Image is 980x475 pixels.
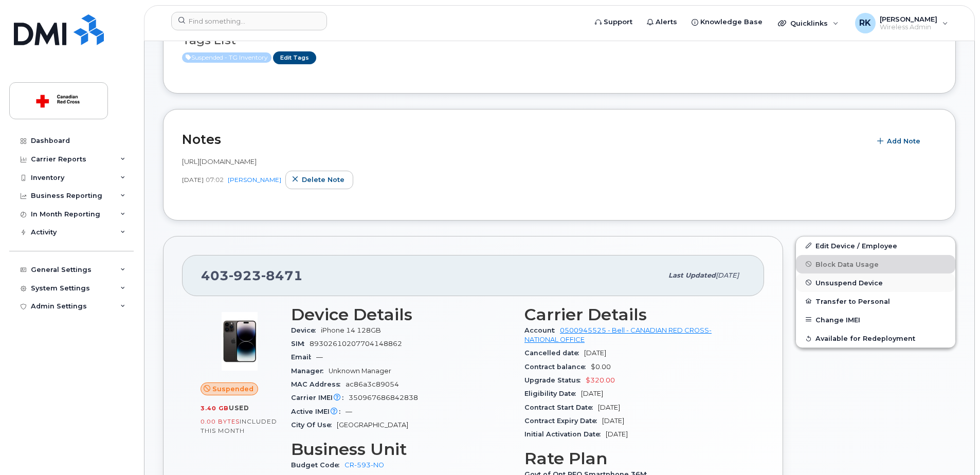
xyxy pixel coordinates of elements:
span: Last updated [668,271,716,279]
span: Add Note [887,136,920,146]
span: [DATE] [182,175,204,184]
div: Reza Khorrami [848,13,955,33]
span: $320.00 [586,376,615,384]
a: Edit Device / Employee [796,236,955,255]
span: 923 [229,268,261,283]
span: — [346,408,352,415]
span: Support [604,17,632,27]
span: [DATE] [584,349,606,357]
span: Budget Code [291,461,344,469]
span: [DATE] [716,271,739,279]
span: Cancelled date [524,349,584,357]
span: 3.40 GB [201,405,229,412]
span: Wireless Admin [880,23,937,31]
span: Alerts [656,17,677,27]
a: CR-593-NO [344,461,384,469]
span: Quicklinks [790,19,828,27]
span: iPhone 14 128GB [321,326,381,334]
span: 403 [201,268,303,283]
span: 89302610207704148862 [310,340,402,348]
input: Find something... [171,12,327,30]
span: 0.00 Bytes [201,418,240,425]
h3: Device Details [291,305,512,324]
span: Email [291,353,316,361]
span: Active [182,52,271,63]
h3: Carrier Details [524,305,746,324]
button: Unsuspend Device [796,273,955,292]
span: [DATE] [602,417,624,425]
span: Account [524,326,560,334]
span: MAC Address [291,380,346,388]
span: Active IMEI [291,408,346,415]
span: Device [291,326,321,334]
span: Contract Expiry Date [524,417,602,425]
button: Block Data Usage [796,255,955,273]
span: Upgrade Status [524,376,586,384]
a: Alerts [640,12,684,32]
span: Unknown Manager [329,367,391,375]
h2: Notes [182,132,865,147]
span: $0.00 [591,363,611,371]
button: Delete note [285,171,353,189]
button: Add Note [870,132,929,151]
span: [URL][DOMAIN_NAME] [182,157,257,166]
span: [GEOGRAPHIC_DATA] [337,421,408,429]
button: Change IMEI [796,310,955,329]
div: Quicklinks [771,13,846,33]
span: Eligibility Date [524,390,581,397]
button: Available for Redeployment [796,329,955,348]
a: Edit Tags [273,51,316,64]
span: — [316,353,323,361]
h3: Rate Plan [524,449,746,468]
span: Carrier IMEI [291,394,349,401]
span: used [229,404,249,412]
a: [PERSON_NAME] [228,176,281,184]
h3: Tags List [182,34,937,47]
a: Support [588,12,640,32]
span: [DATE] [598,404,620,411]
a: 0500945525 - Bell - CANADIAN RED CROSS- NATIONAL OFFICE [524,326,712,343]
span: Knowledge Base [700,17,763,27]
img: image20231002-3703462-njx0qo.jpeg [209,310,270,372]
span: 350967686842838 [349,394,418,401]
span: Contract Start Date [524,404,598,411]
span: Delete note [302,175,344,185]
span: [DATE] [581,390,603,397]
h3: Business Unit [291,440,512,459]
span: Contract balance [524,363,591,371]
span: Unsuspend Device [815,279,883,286]
button: Transfer to Personal [796,292,955,310]
span: Initial Activation Date [524,430,606,438]
span: [PERSON_NAME] [880,15,937,23]
span: 8471 [261,268,303,283]
span: Manager [291,367,329,375]
span: ac86a3c89054 [346,380,399,388]
span: SIM [291,340,310,348]
span: 07:02 [206,175,224,184]
span: City Of Use [291,421,337,429]
span: Suspended [212,384,253,394]
span: [DATE] [606,430,628,438]
span: RK [859,17,871,29]
a: Knowledge Base [684,12,770,32]
span: Available for Redeployment [815,335,915,342]
span: included this month [201,417,277,434]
